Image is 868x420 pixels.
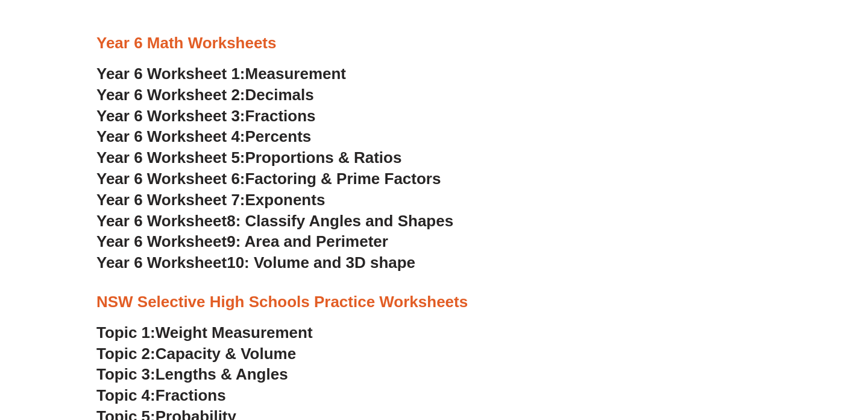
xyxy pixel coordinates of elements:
[96,148,245,167] span: Year 6 Worksheet 5:
[96,170,245,188] span: Year 6 Worksheet 6:
[96,232,227,250] span: Year 6 Worksheet
[227,232,388,250] span: 9: Area and Perimeter
[661,284,868,420] iframe: Chat Widget
[156,323,313,342] span: Weight Measurement
[96,323,313,342] a: Topic 1:Weight Measurement
[96,323,156,342] span: Topic 1:
[96,365,156,383] span: Topic 3:
[96,345,296,363] a: Topic 2:Capacity & Volume
[96,292,772,313] h3: NSW Selective High Schools Practice Worksheets
[156,386,226,404] span: Fractions
[96,386,226,404] a: Topic 4:Fractions
[245,127,312,145] span: Percents
[227,253,415,272] span: 10: Volume and 3D shape
[96,86,314,104] a: Year 6 Worksheet 2:Decimals
[245,86,314,104] span: Decimals
[96,127,245,145] span: Year 6 Worksheet 4:
[245,148,402,167] span: Proportions & Ratios
[96,232,388,250] a: Year 6 Worksheet9: Area and Perimeter
[96,148,401,167] a: Year 6 Worksheet 5:Proportions & Ratios
[245,191,325,209] span: Exponents
[96,33,772,54] h3: Year 6 Math Worksheets
[96,170,441,188] a: Year 6 Worksheet 6:Factoring & Prime Factors
[96,212,453,230] a: Year 6 Worksheet8: Classify Angles and Shapes
[96,107,315,125] a: Year 6 Worksheet 3:Fractions
[96,86,245,104] span: Year 6 Worksheet 2:
[96,365,288,383] a: Topic 3:Lengths & Angles
[96,107,245,125] span: Year 6 Worksheet 3:
[96,386,156,404] span: Topic 4:
[227,212,453,230] span: 8: Classify Angles and Shapes
[96,253,227,272] span: Year 6 Worksheet
[156,365,288,383] span: Lengths & Angles
[245,65,347,83] span: Measurement
[245,107,316,125] span: Fractions
[245,170,441,188] span: Factoring & Prime Factors
[96,65,245,83] span: Year 6 Worksheet 1:
[156,345,296,363] span: Capacity & Volume
[96,127,311,145] a: Year 6 Worksheet 4:Percents
[96,212,227,230] span: Year 6 Worksheet
[96,191,325,209] a: Year 6 Worksheet 7:Exponents
[96,65,346,83] a: Year 6 Worksheet 1:Measurement
[96,191,245,209] span: Year 6 Worksheet 7:
[96,253,415,272] a: Year 6 Worksheet10: Volume and 3D shape
[96,345,156,363] span: Topic 2:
